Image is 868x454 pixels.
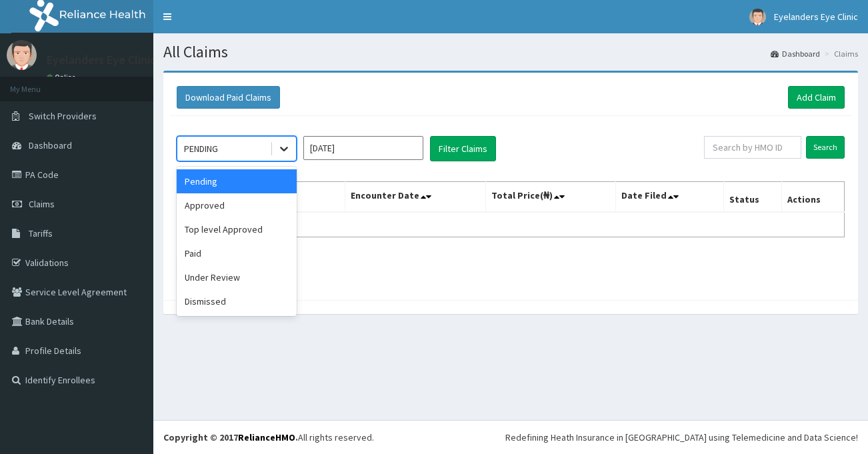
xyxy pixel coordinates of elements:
th: Total Price(₦) [485,182,615,213]
th: Date Filed [616,182,724,213]
th: Encounter Date [345,182,486,213]
h1: All Claims [163,43,858,61]
p: Eyelanders Eye Clinic [47,54,156,66]
button: Download Paid Claims [177,86,280,109]
div: PENDING [184,142,218,155]
input: Search [806,136,845,159]
button: Filter Claims [430,136,496,161]
div: Pending [177,169,297,193]
a: Online [47,73,79,82]
input: Search by HMO ID [704,136,801,159]
img: User Image [7,40,37,70]
a: Add Claim [788,86,845,109]
div: Top level Approved [177,217,297,241]
div: Redefining Heath Insurance in [GEOGRAPHIC_DATA] using Telemedicine and Data Science! [505,431,858,444]
th: Status [723,182,781,213]
th: Actions [781,182,844,213]
div: Dismissed [177,289,297,313]
span: Claims [29,198,55,210]
img: User Image [749,9,766,25]
li: Claims [821,48,858,59]
footer: All rights reserved. [153,420,868,454]
div: Paid [177,241,297,265]
span: Switch Providers [29,110,97,122]
span: Eyelanders Eye Clinic [774,11,858,23]
a: RelianceHMO [238,431,295,443]
span: Tariffs [29,227,53,239]
a: Dashboard [771,48,820,59]
div: Approved [177,193,297,217]
span: Dashboard [29,139,72,151]
strong: Copyright © 2017 . [163,431,298,443]
div: Under Review [177,265,297,289]
input: Select Month and Year [303,136,423,160]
